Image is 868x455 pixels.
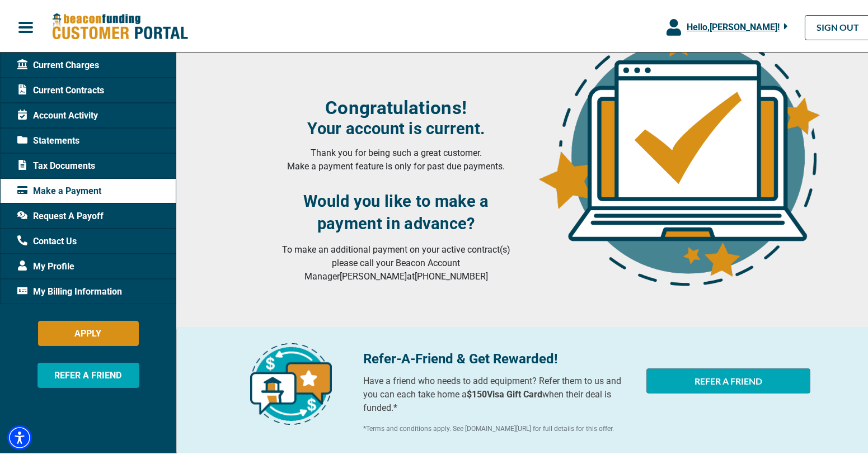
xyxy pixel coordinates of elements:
[51,11,188,39] img: Beacon Funding Customer Portal Logo
[17,283,122,296] span: My Billing Information
[17,132,79,145] span: Statements
[17,182,101,196] span: Make a Payment
[17,207,104,221] span: Request A Payoff
[37,361,139,386] button: REFER A FRIEND
[17,107,98,120] span: Account Activity
[273,241,520,281] p: To make an additional payment on your active contract(s) please call your Beacon Account Manager ...
[363,347,632,367] p: Refer-A-Friend & Get Rewarded!
[7,423,32,448] div: Accessibility Menu
[273,144,520,171] p: Thank you for being such a great customer. Make a payment feature is only for past due payments.
[467,387,542,397] b: $150 Visa Gift Card
[17,82,104,95] span: Current Contracts
[363,372,632,413] p: Have a friend who needs to add equipment? Refer them to us and you can each take home a when thei...
[17,233,77,246] span: Contact Us
[687,20,780,30] span: Hello, [PERSON_NAME] !
[17,258,74,271] span: My Profile
[363,421,632,432] p: *Terms and conditions apply. See [DOMAIN_NAME][URL] for full details for this offer.
[250,341,332,423] img: refer-a-friend-icon.png
[17,56,99,70] span: Current Charges
[533,16,823,284] img: account-upto-date.png
[17,157,95,170] span: Tax Documents
[273,117,520,136] h4: Your account is current.
[646,366,810,391] button: REFER A FRIEND
[273,188,520,233] h3: Would you like to make a payment in advance?
[38,319,139,344] button: APPLY
[273,94,520,117] h3: Congratulations!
